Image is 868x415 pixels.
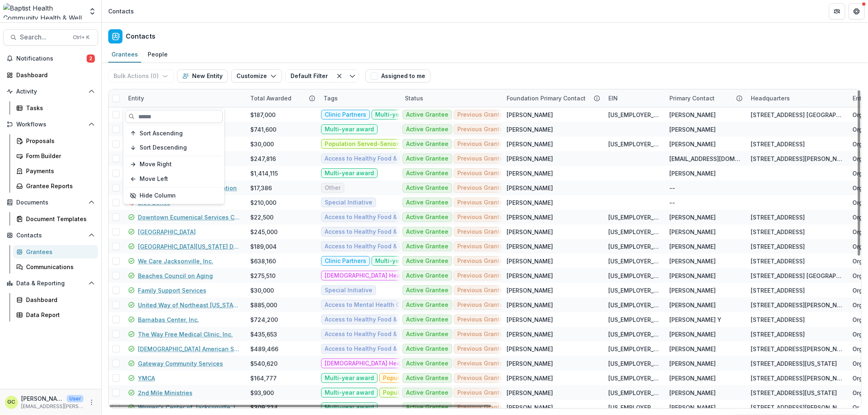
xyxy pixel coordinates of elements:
div: [US_EMPLOYER_IDENTIFICATION_NUMBER] [608,140,660,148]
span: Access to Healthy Food & Food Security [325,228,437,235]
a: [GEOGRAPHIC_DATA][US_STATE] Dept. of Nutrition & Dietetics [138,242,241,251]
span: Active Grantee [406,141,448,148]
button: Sort Descending [125,141,223,154]
button: Open Activity [3,85,98,98]
div: Glenwood Charles [8,400,15,405]
span: Active Grantee [406,345,448,352]
span: Active Grantee [406,185,448,191]
div: $435,653 [250,330,277,339]
div: Grantees [108,48,141,60]
div: $885,000 [250,301,277,309]
div: [PERSON_NAME] [669,301,716,309]
p: User [67,395,83,402]
span: Active Grantee [406,287,448,294]
a: Proposals [13,134,98,148]
span: Previous Grantee [457,141,507,148]
div: [STREET_ADDRESS][PERSON_NAME] [751,154,843,163]
div: [PERSON_NAME] [669,286,716,295]
div: $724,200 [250,315,278,324]
div: [PERSON_NAME] [507,169,553,178]
div: Tasks [26,104,92,112]
a: Barnabas Center, Inc. [138,315,199,324]
div: Communications [26,263,92,271]
button: Bulk Actions (0) [108,70,174,83]
span: Previous Grantee [457,272,507,279]
div: [US_EMPLOYER_IDENTIFICATION_NUMBER] [608,242,660,251]
div: [STREET_ADDRESS][PERSON_NAME][US_STATE] [751,374,843,382]
div: Status [400,89,502,107]
div: [PERSON_NAME] [507,198,553,207]
span: Multi-year award [325,375,374,382]
div: Tags [319,89,400,107]
div: [STREET_ADDRESS] [751,228,805,236]
div: [PERSON_NAME] [669,111,716,119]
div: [PERSON_NAME] [507,242,553,251]
div: [PERSON_NAME] [669,330,716,339]
span: Sort Ascending [140,130,183,137]
div: [STREET_ADDRESS] [751,242,805,251]
div: EIN [603,89,665,107]
button: Search... [3,29,98,46]
span: Multi-year award [375,258,424,265]
a: Downtown Ecumenical Services Council - DESC [138,213,241,222]
span: Previous Grantee [457,287,507,294]
span: Population Served-Seniors [325,141,402,148]
span: Previous Grantee [457,170,507,177]
div: [US_EMPLOYER_IDENTIFICATION_NUMBER] [608,301,660,309]
div: [US_EMPLOYER_IDENTIFICATION_NUMBER] [608,330,660,339]
h2: Contacts [126,33,155,40]
span: Previous Grantee [457,258,507,265]
span: Active Grantee [406,199,448,206]
span: Previous Grantee [457,155,507,162]
div: Foundation Primary Contact [502,94,590,102]
span: Previous Grantee [457,375,507,382]
div: [US_EMPLOYER_IDENTIFICATION_NUMBER] [608,111,660,119]
span: Previous Grantee [457,331,507,338]
div: [PERSON_NAME] [669,242,716,251]
div: [US_EMPLOYER_IDENTIFICATION_NUMBER] [608,228,660,236]
div: $187,000 [250,111,275,119]
div: Entity [123,89,245,107]
div: Headquarters [746,89,848,107]
div: $1,414,115 [250,169,278,178]
div: $22,500 [250,213,273,222]
div: $741,600 [250,125,276,134]
span: Active Grantee [406,331,448,338]
span: Clinic Partners [325,111,366,118]
div: Primary Contact [665,94,719,102]
button: Toggle menu [346,70,359,83]
div: Dashboard [16,71,92,79]
a: Family Support Services [138,286,206,295]
span: Sort Descending [140,144,187,151]
span: Previous Grantee [457,185,507,191]
a: Grantee Reports [13,179,98,193]
button: Clear filter [333,70,346,83]
button: Open entity switcher [87,3,98,20]
span: Search... [20,33,68,41]
span: Access to Mental Health Care [325,302,409,309]
div: $247,816 [250,154,276,163]
a: Tasks [13,101,98,115]
a: [GEOGRAPHIC_DATA] [138,228,196,236]
div: $489,466 [250,345,278,353]
span: 2 [87,54,95,63]
button: Default Filter [285,70,333,83]
div: [STREET_ADDRESS][US_STATE] [751,389,837,397]
div: $30,000 [250,286,274,295]
div: [STREET_ADDRESS] [751,330,805,339]
a: Gateway Community Services [138,359,223,368]
div: [PERSON_NAME] [507,345,553,353]
div: Primary Contact [665,89,746,107]
div: [PERSON_NAME] [669,140,716,148]
div: [US_EMPLOYER_IDENTIFICATION_NUMBER] [608,389,660,397]
span: Access to Healthy Food & Food Security [325,316,437,323]
div: [PERSON_NAME] [507,140,553,148]
a: Data Report [13,308,98,322]
span: Previous Grantee [457,389,507,396]
span: Active Grantee [406,126,448,133]
span: Active Grantee [406,214,448,221]
span: Multi-year award [375,111,424,118]
span: Active Grantee [406,316,448,323]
